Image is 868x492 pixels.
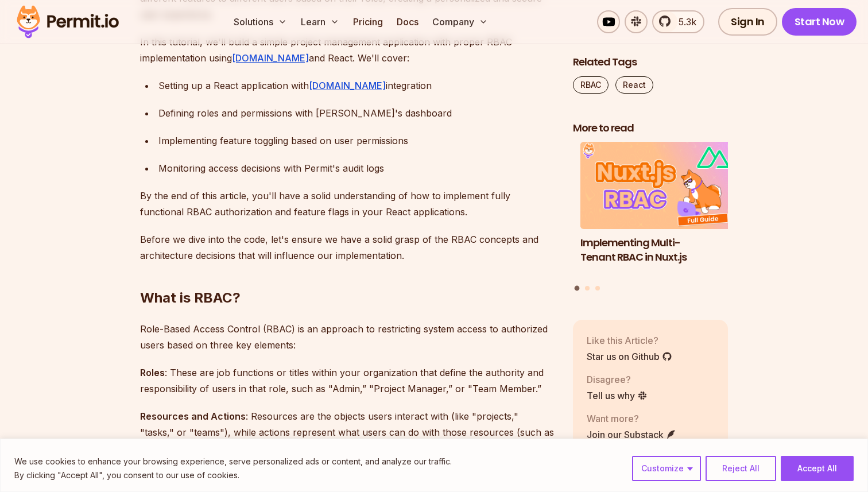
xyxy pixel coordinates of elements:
[587,334,672,347] p: Like this Article?
[718,8,777,36] a: Sign In
[615,76,653,94] a: React
[14,455,452,468] p: We use cookies to enhance your browsing experience, serve personalized ads or content, and analyz...
[140,408,555,456] p: : Resources are the objects users interact with (like "projects," "tasks," or "teams"), while act...
[11,2,124,41] img: Permit logo
[580,142,735,279] li: 1 of 3
[296,10,344,33] button: Learn
[158,133,555,149] div: Implementing feature toggling based on user permissions
[573,142,728,293] div: Posts
[428,10,493,33] button: Company
[573,121,728,135] h2: More to read
[580,142,735,230] img: Implementing Multi-Tenant RBAC in Nuxt.js
[140,231,555,264] p: Before we dive into the code, let's ensure we have a solid grasp of the RBAC concepts and archite...
[140,188,555,220] p: By the end of this article, you'll have a solid understanding of how to implement fully functiona...
[652,10,704,33] a: 5.3k
[587,350,672,363] a: Star us on Github
[781,456,854,481] button: Accept All
[573,55,728,69] h2: Related Tags
[672,15,696,29] span: 5.3k
[587,373,648,386] p: Disagree?
[580,142,735,279] a: Implementing Multi-Tenant RBAC in Nuxt.jsImplementing Multi-Tenant RBAC in Nuxt.js
[140,321,555,353] p: Role-Based Access Control (RBAC) is an approach to restricting system access to authorized users ...
[140,365,555,397] p: : These are job functions or titles within your organization that define the authority and respon...
[14,468,452,482] p: By clicking "Accept All", you consent to our use of cookies.
[585,286,590,290] button: Go to slide 2
[632,456,701,481] button: Customize
[309,80,386,91] a: [DOMAIN_NAME]
[140,410,246,422] strong: Resources and Actions
[587,428,676,441] a: Join our Substack
[158,78,555,94] div: Setting up a React application with integration
[158,105,555,121] div: Defining roles and permissions with [PERSON_NAME]'s dashboard
[140,367,165,378] strong: Roles
[348,10,387,33] a: Pricing
[782,8,857,36] a: Start Now
[140,243,555,307] h2: What is RBAC?
[595,286,600,290] button: Go to slide 3
[573,76,609,94] a: RBAC
[580,236,735,265] h3: Implementing Multi-Tenant RBAC in Nuxt.js
[575,286,580,291] button: Go to slide 1
[392,10,423,33] a: Docs
[140,34,555,66] p: In this tutorial, we'll build a simple project management application with proper RBAC implementa...
[587,389,648,402] a: Tell us why
[232,52,309,64] a: [DOMAIN_NAME]
[229,10,292,33] button: Solutions
[158,160,555,176] div: Monitoring access decisions with Permit's audit logs
[706,456,776,481] button: Reject All
[587,412,676,425] p: Want more?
